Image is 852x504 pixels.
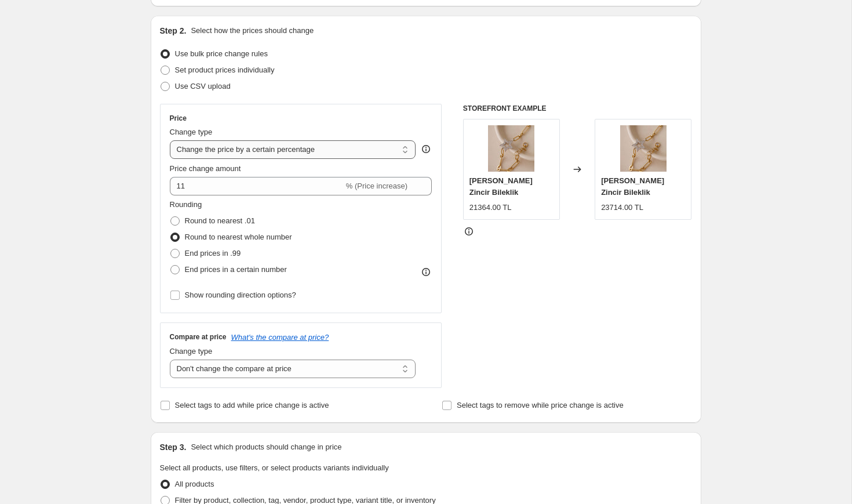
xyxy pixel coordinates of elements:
span: Change type [170,128,213,136]
span: Select tags to add while price change is active [175,401,329,409]
span: Change type [170,347,213,356]
span: End prices in .99 [185,249,241,258]
div: 23714.00 TL [601,202,643,213]
span: Select tags to remove while price change is active [457,401,624,409]
input: -15 [170,177,344,195]
span: Round to nearest .01 [185,216,255,225]
p: Select how the prices should change [191,25,314,37]
span: All products [175,480,214,488]
div: help [420,143,432,155]
span: Select all products, use filters, or select products variants individually [160,463,389,472]
span: % (Price increase) [346,182,407,190]
h6: STOREFRONT EXAMPLE [463,104,692,113]
span: Use CSV upload [175,82,231,90]
h2: Step 3. [160,441,187,453]
div: 21364.00 TL [469,202,512,213]
span: Set product prices individually [175,66,275,74]
span: Price change amount [170,164,241,173]
button: What's the compare at price? [231,333,329,342]
img: 14BLK5002_92338fb2-8d4d-4bb6-aa0a-a83be5592c1b_80x.jpg [620,125,667,172]
h3: Price [170,114,187,123]
span: Show rounding direction options? [185,291,296,299]
span: Use bulk price change rules [175,49,268,58]
h3: Compare at price [170,332,227,342]
span: End prices in a certain number [185,265,287,274]
span: Rounding [170,200,202,209]
h2: Step 2. [160,25,187,37]
span: [PERSON_NAME] Zincir Bileklik [469,176,533,197]
span: [PERSON_NAME] Zincir Bileklik [601,176,664,197]
span: Round to nearest whole number [185,233,292,241]
p: Select which products should change in price [191,441,341,453]
img: 14BLK5002_92338fb2-8d4d-4bb6-aa0a-a83be5592c1b_80x.jpg [488,125,534,172]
